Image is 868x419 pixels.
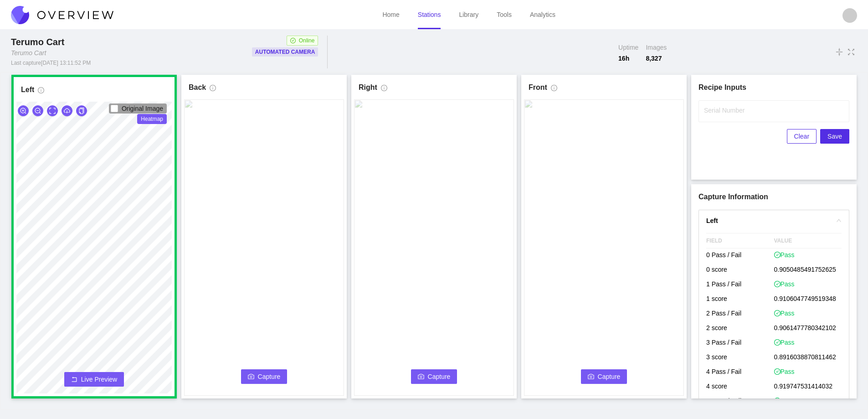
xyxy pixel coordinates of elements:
[706,233,774,248] span: FIELD
[706,278,774,292] p: 1 Pass / Fail
[704,106,745,115] label: Serial Number
[774,250,795,259] span: Pass
[774,252,781,258] span: check-circle
[529,82,547,93] h1: Front
[706,394,774,409] p: 5 Pass / Fail
[774,321,842,336] p: 0.9061477780342102
[459,11,478,18] a: Library
[787,129,817,144] button: Clear
[774,380,842,394] p: 0.919747531414032
[706,321,774,336] p: 2 score
[835,47,843,57] span: vertical-align-middle
[847,47,855,57] span: fullscreen
[248,373,254,381] span: camera
[122,105,163,112] span: Original Image
[774,263,842,278] p: 0.9050485491752625
[381,85,387,95] span: info-circle
[241,369,288,384] button: cameraCapture
[774,279,795,289] span: Pass
[38,87,44,97] span: info-circle
[794,131,809,141] span: Clear
[827,131,842,141] span: Save
[47,105,58,116] button: expand
[699,191,849,202] h1: Capture Information
[706,351,774,365] p: 3 score
[299,36,315,45] span: Online
[11,37,64,47] span: Terumo Cart
[618,54,638,63] span: 16 h
[382,11,399,18] a: Home
[418,11,441,18] a: Stations
[774,309,795,318] span: Pass
[255,47,315,57] p: Automated Camera
[21,84,34,95] h1: Left
[78,108,85,115] span: copy
[71,376,77,383] span: rollback
[588,373,594,381] span: camera
[32,105,43,116] button: zoom-out
[706,248,774,263] p: 0 Pass / Fail
[646,43,667,52] span: Images
[706,336,774,351] p: 3 Pass / Fail
[706,263,774,278] p: 0 score
[49,108,56,115] span: expand
[706,292,774,307] p: 1 score
[774,292,842,307] p: 0.9106047749519348
[18,105,29,116] button: zoom-in
[699,82,849,93] h1: Recipe Inputs
[774,339,781,346] span: check-circle
[20,108,26,115] span: zoom-in
[411,369,457,384] button: cameraCapture
[11,59,91,67] div: Last capture [DATE] 13:11:52 PM
[706,307,774,321] p: 2 Pass / Fail
[774,338,795,347] span: Pass
[530,11,555,18] a: Analytics
[774,367,795,376] span: Pass
[210,85,216,95] span: info-circle
[290,38,296,43] span: check-circle
[11,48,46,57] div: Terumo Cart
[418,373,424,381] span: camera
[706,216,831,226] h4: Left
[189,82,206,93] h1: Back
[76,105,87,116] button: copy
[428,372,451,382] span: Capture
[598,372,621,382] span: Capture
[774,281,781,287] span: check-circle
[618,43,638,52] span: Uptime
[774,396,795,405] span: Pass
[774,398,781,404] span: check-circle
[581,369,627,384] button: cameraCapture
[774,368,781,375] span: check-circle
[81,375,117,384] span: Live Preview
[706,380,774,394] p: 4 score
[774,310,781,316] span: check-circle
[11,36,68,48] div: Terumo Cart
[64,372,124,387] button: rollbackLive Preview
[258,372,281,382] span: Capture
[836,218,842,223] span: right
[551,85,557,95] span: info-circle
[497,11,512,18] a: Tools
[64,108,70,115] span: cloud-download
[62,105,72,116] button: cloud-download
[706,365,774,380] p: 4 Pass / Fail
[137,114,167,124] span: Heatmap
[820,129,849,144] button: Save
[646,54,667,63] span: 8,327
[774,351,842,365] p: 0.8916038870811462
[11,6,113,24] img: Overview
[774,233,842,248] span: VALUE
[359,82,377,93] h1: Right
[699,210,849,231] div: rightLeft
[35,108,41,115] span: zoom-out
